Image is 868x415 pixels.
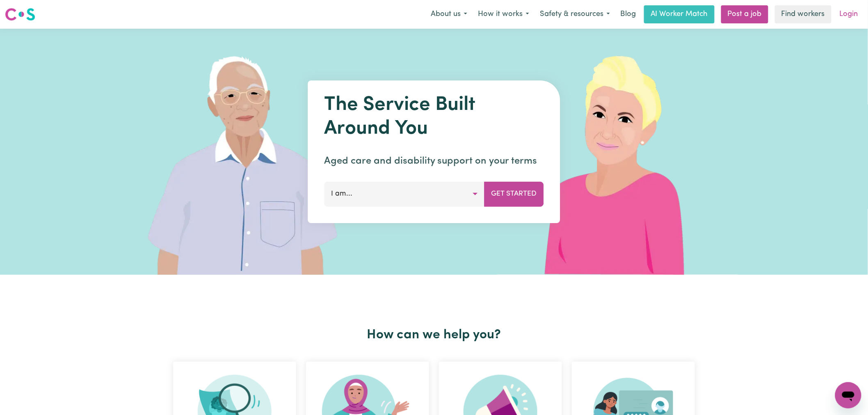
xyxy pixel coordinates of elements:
a: Login [835,5,863,23]
button: Safety & resources [535,6,615,23]
img: Careseekers logo [5,7,35,22]
a: Find workers [775,5,831,23]
p: Aged care and disability support on your terms [324,154,544,169]
a: Careseekers logo [5,5,35,24]
a: AI Worker Match [644,5,715,23]
a: Blog [615,5,641,23]
button: About us [425,6,473,23]
button: How it works [473,6,535,23]
h1: The Service Built Around You [324,93,544,141]
a: Post a job [721,5,768,23]
iframe: Button to launch messaging window [835,382,861,408]
h2: How can we help you? [168,327,700,343]
button: Get Started [484,182,544,206]
button: I am... [324,182,485,206]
